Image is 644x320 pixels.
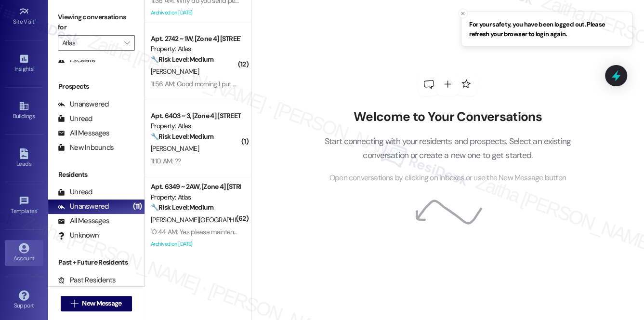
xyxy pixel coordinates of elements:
[150,7,241,19] div: Archived on [DATE]
[82,298,121,308] span: New Message
[5,193,43,219] a: Templates •
[124,39,130,47] i: 
[150,238,241,250] div: Archived on [DATE]
[58,128,109,138] div: All Messages
[58,10,135,35] label: Viewing conversations for
[329,172,566,184] span: Open conversations by clicking on inboxes or use the New Message button
[62,35,119,51] input: All communities
[5,98,43,124] a: Buildings
[151,44,240,54] div: Property: Atlas
[5,51,43,77] a: Insights •
[151,144,199,153] span: [PERSON_NAME]
[151,132,213,141] strong: 🔧 Risk Level: Medium
[58,230,99,240] div: Unknown
[151,67,199,76] span: [PERSON_NAME]
[131,199,145,214] div: (11)
[5,146,43,172] a: Leads
[5,3,43,29] a: Site Visit •
[469,20,624,39] span: For your safety, you have been logged out. Please refresh your browser to login again.
[151,182,240,192] div: Apt. 6349 ~ 2AW, [Zone 4] [STREET_ADDRESS]
[48,257,145,267] div: Past + Future Residents
[37,206,39,213] span: •
[5,287,43,313] a: Support
[151,34,240,44] div: Apt. 2742 ~ 1W, [Zone 4] [STREET_ADDRESS]
[58,201,109,212] div: Unanswered
[48,81,145,92] div: Prospects
[33,64,35,71] span: •
[58,216,109,226] div: All Messages
[35,17,36,24] span: •
[151,111,240,121] div: Apt. 6403 ~ 3, [Zone 4] [STREET_ADDRESS]
[58,114,92,124] div: Unread
[151,121,240,131] div: Property: Atlas
[58,187,92,197] div: Unread
[310,134,585,162] p: Start connecting with your residents and prospects. Select an existing conversation or create a n...
[58,55,95,65] div: Escalate
[58,143,114,153] div: New Inbounds
[5,240,43,266] a: Account
[61,296,132,311] button: New Message
[151,203,213,212] strong: 🔧 Risk Level: Medium
[151,192,240,202] div: Property: Atlas
[71,300,78,307] i: 
[310,109,585,125] h2: Welcome to Your Conversations
[151,215,260,224] span: [PERSON_NAME][GEOGRAPHIC_DATA]
[48,170,145,180] div: Residents
[58,99,109,109] div: Unanswered
[151,55,213,64] strong: 🔧 Risk Level: Medium
[458,9,468,18] button: Close toast
[58,275,116,285] div: Past Residents
[151,157,181,165] div: 11:10 AM: ??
